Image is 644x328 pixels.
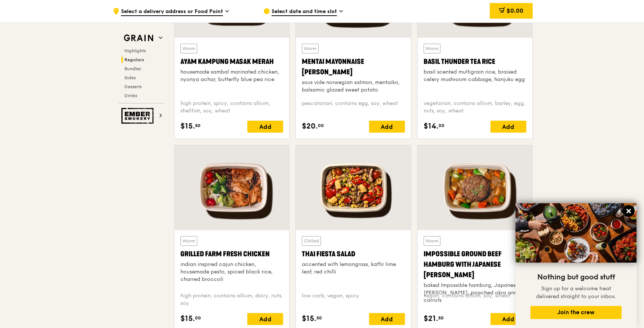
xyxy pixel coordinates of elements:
div: housemade sambal marinated chicken, nyonya achar, butterfly blue pea rice [180,68,283,83]
span: Bundles [124,66,141,71]
div: Warm [424,44,440,53]
span: Sign up for a welcome treat delivered straight to your inbox. [536,285,616,300]
div: Impossible Ground Beef Hamburg with Japanese [PERSON_NAME] [424,249,526,280]
div: Thai Fiesta Salad [302,249,405,259]
div: low carb, vegan, spicy [302,292,405,307]
div: baked Impossible hamburg, Japanese [PERSON_NAME], poached okra and carrots [424,282,526,304]
span: $21. [424,313,438,324]
div: vegan, contains allium, soy, wheat [424,292,526,307]
div: Warm [424,236,440,246]
div: Ayam Kampung Masak Merah [180,56,283,67]
span: Drinks [124,93,137,98]
span: Sides [124,75,136,80]
div: pescatarian, contains egg, soy, wheat [302,100,405,115]
span: 50 [195,123,201,129]
img: Ember Smokery web logo [121,108,156,124]
span: 50 [316,315,322,321]
span: 00 [195,315,201,321]
button: Close [623,205,635,217]
div: basil scented multigrain rice, braised celery mushroom cabbage, hanjuku egg [424,68,526,83]
div: Add [369,313,405,325]
div: accented with lemongrass, kaffir lime leaf, red chilli [302,261,405,276]
div: Chilled [302,236,321,246]
img: Grain web logo [121,31,156,45]
div: Add [490,313,526,325]
div: Mentai Mayonnaise [PERSON_NAME] [302,56,405,77]
span: $15. [302,313,316,324]
button: Join the crew [530,306,622,319]
span: Regulars [124,57,144,62]
span: Desserts [124,84,142,89]
div: Add [247,313,283,325]
div: high protein, spicy, contains allium, shellfish, soy, wheat [180,100,283,115]
div: Grilled Farm Fresh Chicken [180,249,283,259]
span: 00 [439,123,445,129]
span: $20. [302,121,318,132]
div: Warm [180,236,197,246]
div: Warm [302,44,319,53]
span: Select date and time slot [272,8,337,16]
div: Add [247,121,283,133]
div: high protein, contains allium, dairy, nuts, soy [180,292,283,307]
span: $15. [180,121,195,132]
span: 00 [318,123,324,129]
div: Basil Thunder Tea Rice [424,56,526,67]
div: Warm [180,44,197,53]
div: sous vide norwegian salmon, mentaiko, balsamic glazed sweet potato [302,79,405,94]
span: Select a delivery address or Food Point [121,8,223,16]
div: vegetarian, contains allium, barley, egg, nuts, soy, wheat [424,100,526,115]
span: 50 [438,315,444,321]
span: $15. [180,313,195,324]
div: Add [369,121,405,133]
span: Nothing but good stuff [537,273,615,282]
div: Add [490,121,526,133]
img: DSC07876-Edit02-Large.jpeg [515,203,637,263]
span: $0.00 [507,7,523,14]
div: indian inspired cajun chicken, housemade pesto, spiced black rice, charred broccoli [180,261,283,283]
span: $14. [424,121,439,132]
span: Highlights [124,48,146,53]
